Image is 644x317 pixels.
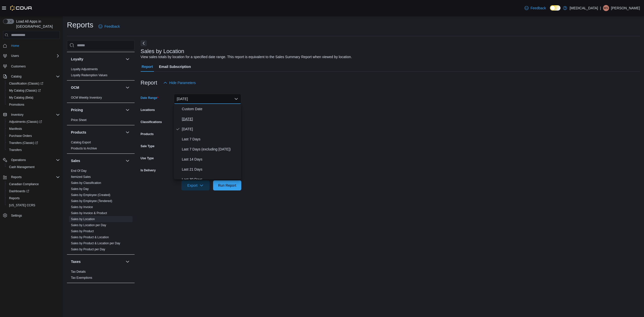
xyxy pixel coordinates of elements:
[71,85,79,90] h3: OCM
[159,62,191,72] span: Email Subscription
[71,229,94,233] span: Sales by Product
[71,158,124,163] button: Sales
[570,5,598,11] p: [MEDICAL_DATA]
[169,80,196,85] span: Hide Parameters
[9,73,60,80] span: Catalog
[1,111,62,118] button: Inventory
[7,164,36,170] a: Cash Management
[71,217,95,221] a: Sales by Location
[125,85,131,91] button: OCM
[125,56,131,62] button: Loyalty
[5,195,62,202] button: Reports
[71,242,120,245] a: Sales by Product & Location per Day
[141,108,155,112] label: Locations
[7,88,43,94] a: My Catalog (Classic)
[71,169,87,173] span: End Of Day
[71,67,98,71] a: Loyalty Adjustments
[9,165,34,169] span: Cash Management
[71,57,124,62] button: Loyalty
[182,156,239,162] span: Last 14 Days
[531,6,546,11] span: Feedback
[9,127,22,131] span: Manifests
[71,73,107,77] a: Loyalty Redemption Values
[71,175,91,179] span: Itemized Sales
[5,139,62,146] a: Transfers (Classic)
[71,211,107,215] span: Sales by Invoice & Product
[71,276,92,280] a: Tax Exemptions
[71,169,87,173] a: End Of Day
[11,54,19,58] span: Users
[522,3,548,13] a: Feedback
[7,181,60,187] span: Canadian Compliance
[71,67,98,71] span: Loyalty Adjustments
[71,181,101,185] span: Sales by Classification
[67,168,135,254] div: Sales
[7,95,35,101] a: My Catalog (Beta)
[67,66,135,80] div: Loyalty
[7,181,41,187] a: Canadian Compliance
[9,89,41,93] span: My Catalog (Classic)
[71,96,102,99] a: OCM Weekly Inventory
[96,21,122,31] a: Feedback
[9,112,25,118] button: Inventory
[141,156,154,160] label: Use Type
[9,63,28,69] a: Customers
[5,202,62,209] button: [US_STATE] CCRS
[7,140,60,146] span: Transfers (Classic)
[1,52,62,59] button: Users
[71,199,112,203] span: Sales by Employee (Tendered)
[67,20,93,30] h1: Reports
[9,213,24,219] a: Settings
[9,134,32,138] span: Purchase Orders
[7,195,60,201] span: Reports
[141,80,157,86] h3: Report
[71,57,83,62] h3: Loyalty
[71,205,93,209] a: Sales by Invoice
[7,126,24,132] a: Manifests
[141,48,184,54] h3: Sales by Location
[7,133,34,139] a: Purchase Orders
[71,96,102,100] span: OCM Weekly Inventory
[11,64,26,68] span: Customers
[7,147,60,153] span: Transfers
[5,101,62,108] button: Promotions
[5,94,62,101] button: My Catalog (Beta)
[174,94,241,104] button: [DATE]
[603,5,609,11] div: Max Swan
[71,259,124,264] button: Taxes
[71,193,110,197] a: Sales by Employee (Created)
[5,125,62,132] button: Manifests
[5,87,62,94] a: My Catalog (Classic)
[213,180,241,190] button: Run Report
[67,269,135,283] div: Taxes
[71,193,110,197] span: Sales by Employee (Created)
[141,40,147,46] button: Next
[182,126,239,132] span: [DATE]
[611,5,640,11] p: [PERSON_NAME]
[7,164,60,170] span: Cash Management
[71,211,107,215] a: Sales by Invoice & Product
[182,116,239,122] span: [DATE]
[5,181,62,188] button: Canadian Compliance
[71,187,89,191] a: Sales by Day
[1,73,62,80] button: Catalog
[1,212,62,219] button: Settings
[125,259,131,265] button: Taxes
[67,95,135,103] div: OCM
[141,54,352,60] div: View sales totals by location for a specified date range. This report is equivalent to the Sales ...
[9,103,24,107] span: Promotions
[7,133,60,139] span: Purchase Orders
[1,156,62,164] button: Operations
[5,132,62,139] button: Purchase Orders
[71,107,124,112] button: Pricing
[7,202,60,208] span: Washington CCRS
[9,189,29,193] span: Dashboards
[9,43,21,49] a: Home
[7,147,24,153] a: Transfers
[71,235,109,239] span: Sales by Product & Location
[182,136,239,142] span: Last 7 Days
[125,107,131,113] button: Pricing
[71,223,106,227] a: Sales by Location per Day
[182,166,239,172] span: Last 21 Days
[9,148,22,152] span: Transfers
